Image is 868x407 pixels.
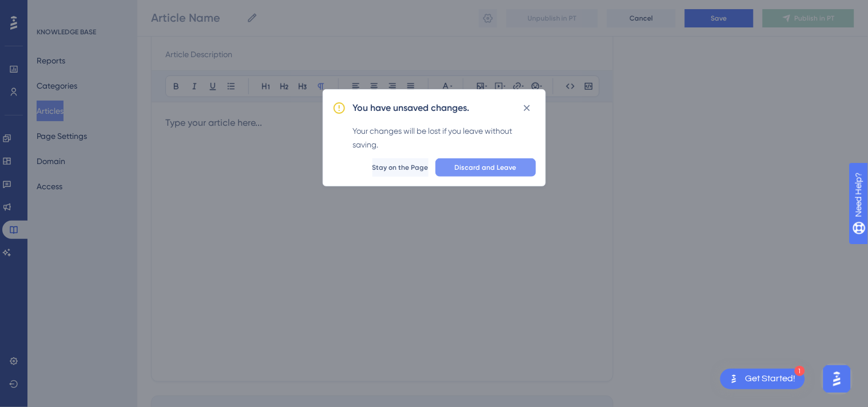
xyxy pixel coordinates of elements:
[372,163,429,172] span: Stay on the Page
[353,124,536,151] div: Your changes will be lost if you leave without saving.
[795,366,805,376] div: 1
[746,373,796,385] div: Get Started!
[820,362,854,396] iframe: UserGuiding AI Assistant Launcher
[27,3,72,17] span: Need Help?
[727,372,741,386] img: launcher-image-alternative-text
[353,101,470,115] h2: You have unsaved changes.
[720,369,805,389] div: Open Get Started! checklist, remaining modules: 1
[455,163,517,172] span: Discard and Leave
